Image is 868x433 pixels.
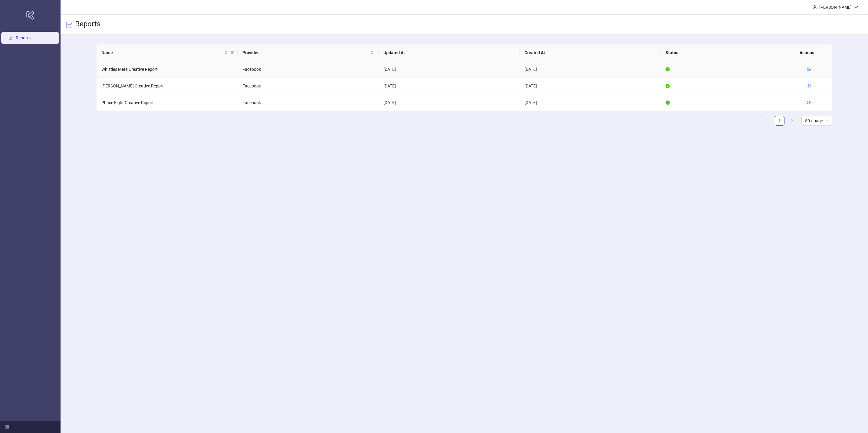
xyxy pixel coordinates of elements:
[16,35,31,40] a: Reports
[520,94,661,111] td: [DATE]
[795,44,825,61] th: Actions
[666,100,670,105] span: check-circle
[790,119,794,122] span: right
[807,100,811,105] a: eye
[766,119,769,122] span: left
[854,5,858,9] span: down
[65,21,73,28] span: line-chart
[763,116,772,126] button: left
[230,51,234,54] span: filter
[379,94,520,111] td: [DATE]
[666,84,670,88] span: check-circle
[97,61,238,78] td: Whistles Meta Creative Report
[97,44,238,61] th: Name
[807,100,811,105] span: eye
[101,49,223,56] span: Name
[238,44,379,61] th: Provider
[97,78,238,94] td: [PERSON_NAME] Creative Report
[379,78,520,94] td: [DATE]
[775,116,784,126] li: 1
[238,94,379,111] td: Facebook
[520,61,661,78] td: [DATE]
[817,4,854,11] div: [PERSON_NAME]
[807,67,811,72] a: eye
[379,61,520,78] td: [DATE]
[242,49,369,56] span: Provider
[807,84,811,88] span: eye
[763,116,772,126] li: Previous Page
[661,44,802,61] th: Status
[801,116,832,126] div: Page Size
[813,5,817,9] span: user
[805,116,828,125] span: 50 / page
[666,67,670,71] span: check-circle
[379,44,520,61] th: Updated At
[229,48,235,57] span: filter
[97,94,238,111] td: Phase Eight Creative Report
[5,425,9,429] span: menu-fold
[520,78,661,94] td: [DATE]
[520,44,661,61] th: Created At
[775,116,784,125] a: 1
[787,116,797,126] li: Next Page
[238,78,379,94] td: Facebook
[238,61,379,78] td: Facebook
[787,116,797,126] button: right
[807,84,811,88] a: eye
[75,19,100,30] h3: Reports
